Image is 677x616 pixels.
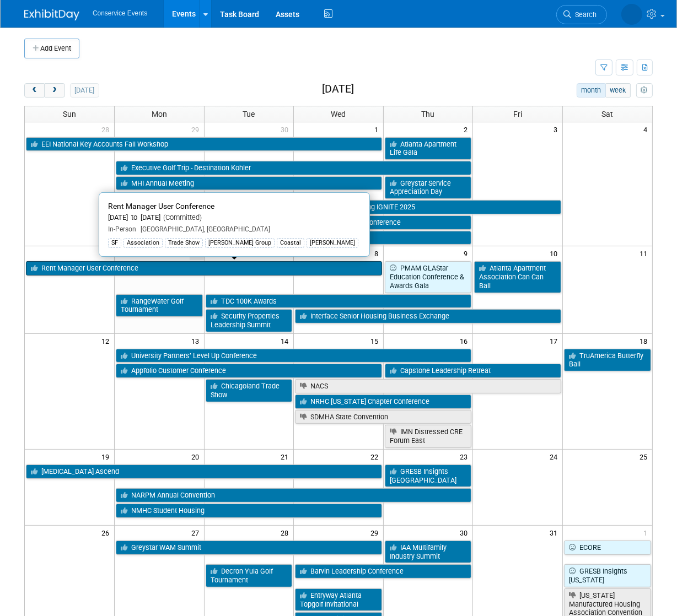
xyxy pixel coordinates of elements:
a: Appfolio Customer Conference [116,364,382,378]
div: [DATE] to [DATE] [108,213,361,223]
div: Trade Show [165,238,203,248]
span: 16 [459,334,472,348]
a: EEI National Key Accounts Fall Workshop [26,137,382,152]
a: NRHC [US_STATE] Chapter Conference [295,395,471,409]
button: next [44,83,65,98]
button: [DATE] [70,83,99,98]
span: 30 [280,122,293,136]
a: BAM Con 2025 [295,231,471,245]
span: Mon [152,110,167,118]
a: TruAmerica Butterfly Ball [564,349,651,371]
h2: [DATE] [322,83,354,95]
a: GRESB Insights [GEOGRAPHIC_DATA] [385,464,472,487]
span: Conservice Events [93,9,147,17]
a: Entryway Atlanta Topgolf Invitational [295,588,382,611]
span: 1 [373,122,383,136]
i: Personalize Calendar [641,87,648,94]
span: 31 [549,526,562,539]
span: 8 [373,246,383,260]
a: Chicagoland Trade Show [206,379,293,402]
a: MHI Annual Meeting [116,176,382,191]
span: 4 [642,122,652,136]
span: 9 [463,246,472,260]
button: month [577,83,606,98]
div: [PERSON_NAME] Group [205,238,275,248]
button: myCustomButton [636,83,653,98]
a: PMAM GLAStar Education Conference & Awards Gala [385,261,472,293]
a: Executive Golf Trip - Destination Kohler [116,161,471,175]
div: SF [108,238,121,248]
span: 15 [369,334,383,348]
a: Greystar Service Appreciation Day [385,176,472,199]
img: ExhibitDay [24,9,79,20]
span: 22 [369,450,383,463]
span: 29 [190,122,204,136]
span: 10 [549,246,562,260]
span: 14 [280,334,293,348]
span: Rent Manager User Conference [108,202,214,210]
span: 24 [549,450,562,463]
span: 25 [638,450,652,463]
a: IMN Distressed CRE Forum East [385,425,472,447]
a: NMHC Student Housing [116,504,382,518]
a: Greystar WAM Summit [116,541,382,555]
div: Association [123,238,163,248]
span: 21 [280,450,293,463]
span: 11 [638,246,652,260]
span: (Committed) [160,213,202,221]
button: prev [24,83,45,98]
span: In-Person [108,225,136,233]
a: NACS [295,379,561,393]
span: 18 [638,334,652,348]
img: Amiee Griffey [621,4,642,25]
button: week [605,83,631,98]
span: 1 [642,526,652,539]
a: Atlanta Apartment Life Gala [385,137,472,160]
a: Rent Manager User Conference [26,261,382,275]
span: 29 [369,526,383,539]
a: Barvin Leadership Conference [295,564,471,579]
span: 13 [190,334,204,348]
span: 19 [100,450,114,463]
a: GRESB Insights [US_STATE] [564,564,651,587]
a: Search [556,5,607,24]
a: RangeWater Golf Tournament [116,294,203,317]
a: Atlanta Apartment Association Can Can Ball [474,261,561,293]
span: 27 [190,526,204,539]
span: 3 [552,122,562,136]
span: 17 [549,334,562,348]
span: Fri [513,110,522,118]
span: Sun [63,110,76,118]
a: IAA Multifamily Industry Summit [385,541,472,563]
a: TDC 100K Awards [206,294,472,309]
a: Capital Square Living IGNITE 2025 [295,200,561,214]
a: SDMHA State Convention [295,410,471,424]
a: Decron Yula Golf Tournament [206,564,293,587]
a: Capstone Leadership Retreat [385,364,561,378]
a: University Partners’ Level Up Conference [116,349,471,363]
a: ECORE [564,541,651,555]
span: [GEOGRAPHIC_DATA], [GEOGRAPHIC_DATA] [136,225,270,233]
span: 12 [100,334,114,348]
span: 20 [190,450,204,463]
span: 26 [100,526,114,539]
a: Security Properties Leadership Summit [206,309,293,332]
span: 2 [463,122,472,136]
span: Wed [331,110,346,118]
div: Coastal [277,238,304,248]
span: 23 [459,450,472,463]
span: 30 [459,526,472,539]
span: Search [571,10,597,19]
span: Tue [243,110,255,118]
span: 28 [280,526,293,539]
span: Thu [422,110,435,118]
span: Sat [601,110,613,118]
button: Add Event [24,39,79,58]
span: 28 [100,122,114,136]
a: [MEDICAL_DATA] Ascend [26,464,382,479]
a: Interface Senior Housing Business Exchange [295,309,561,323]
div: [PERSON_NAME] [307,238,358,248]
a: NARPM Annual Convention [116,488,471,502]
